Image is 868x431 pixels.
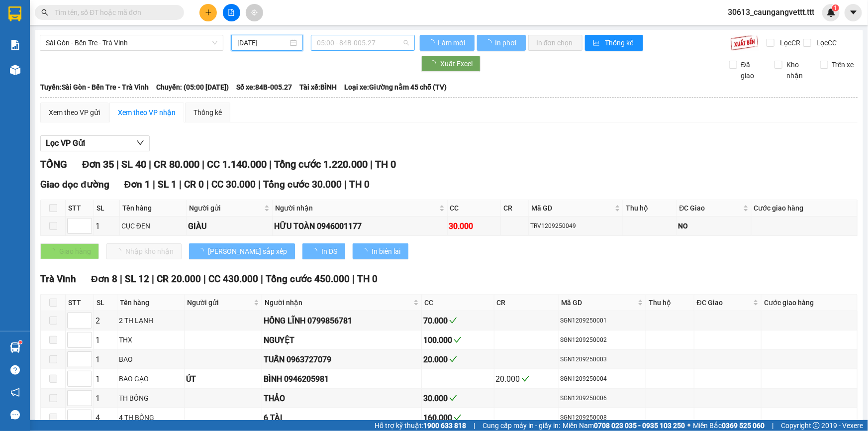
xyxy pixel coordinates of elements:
span: Xuất Excel [440,58,473,69]
button: plus [199,4,217,21]
span: | [149,158,151,170]
button: Xuất Excel [421,56,481,72]
button: caret-down [845,4,862,21]
span: Mã GD [562,297,636,308]
span: ĐC Giao [679,203,741,214]
span: In biên lai [372,246,400,257]
button: Làm mới [420,35,475,51]
th: Thu hộ [623,200,677,216]
b: Tuyến: Sài Gòn - Bến Tre - Trà Vinh [40,83,149,91]
div: SGN1209250002 [561,335,644,345]
span: | [344,179,347,190]
img: solution-icon [10,40,20,50]
th: STT [66,295,94,311]
span: loading [310,248,321,255]
span: SL 12 [125,273,149,285]
span: 1 [834,4,837,11]
span: TỔNG [40,158,67,170]
div: 2 TH LẠNH [119,315,183,326]
span: Lọc VP Gửi [46,137,85,149]
span: check [449,355,457,363]
button: In phơi [477,35,526,51]
button: In DS [302,243,345,259]
span: check [449,317,457,324]
th: CC [422,295,494,311]
span: question-circle [10,365,20,375]
span: Lọc CC [813,37,839,48]
strong: 0708 023 035 - 0935 103 250 [594,422,685,430]
span: CC 30.000 [211,179,256,190]
div: BAO [119,354,183,365]
span: aim [251,9,258,16]
th: Cước giao hàng [752,200,858,216]
div: 70.000 [423,315,492,327]
span: Mã GD [531,203,613,214]
span: | [269,158,272,170]
span: caret-down [849,8,858,17]
div: TUẤN 0963727079 [264,353,420,366]
span: | [203,273,206,285]
span: loading [485,39,493,46]
button: Lọc VP Gửi [40,135,150,151]
span: 05:00 - 84B-005.27 [317,35,409,50]
span: TH 0 [357,273,378,285]
div: Xem theo VP nhận [118,107,176,118]
span: Trên xe [828,59,858,70]
div: 20.000 [496,373,557,385]
span: Giao dọc đường [40,179,109,190]
div: 6 TÀI [264,412,420,424]
img: logo-vxr [8,6,21,21]
span: check [449,394,457,402]
strong: 1900 633 818 [423,422,466,430]
span: Trà Vinh [40,273,76,285]
span: loading [361,248,372,255]
div: 4 TH BÔNG [119,412,183,423]
div: NO [678,220,750,231]
span: Đơn 1 [124,179,151,190]
span: Chuyến: (05:00 [DATE]) [156,82,229,93]
span: | [370,158,373,170]
div: 2 [96,315,115,327]
span: In phơi [495,37,518,48]
span: Kho nhận [782,59,812,81]
th: CR [501,200,529,216]
span: TH 0 [349,179,370,190]
span: CR 0 [184,179,204,190]
span: Hỗ trợ kỹ thuật: [375,420,466,431]
span: CC 1.140.000 [207,158,267,170]
span: Tài xế: BÌNH [299,82,337,93]
input: 12/09/2025 [237,37,288,48]
div: HỮU TOÀN 0946001177 [274,220,446,232]
button: Giao hàng [40,243,99,259]
span: check [522,375,530,383]
span: Người nhận [265,297,411,308]
div: CỤC ĐEN [121,220,185,231]
div: 4 [96,412,115,424]
span: SL 40 [121,158,146,170]
span: | [261,273,263,285]
span: check [454,336,462,344]
span: loading [428,39,436,46]
span: Tổng cước 1.220.000 [274,158,368,170]
span: SL 1 [158,179,177,190]
span: Tổng cước 30.000 [263,179,342,190]
span: Số xe: 84B-005.27 [236,82,292,93]
strong: 0369 525 060 [722,422,765,430]
span: Miền Nam [563,420,685,431]
span: Sài Gòn - Bến Tre - Trà Vinh [46,35,217,50]
td: SGN1209250003 [559,350,646,369]
th: SL [94,200,120,216]
th: STT [66,200,94,216]
sup: 1 [19,341,22,344]
span: Tổng cước 450.000 [266,273,350,285]
span: notification [10,388,20,397]
div: THẢO [264,392,420,405]
span: check [454,414,462,422]
span: 30613_caungangvettt.ttt [720,6,822,18]
span: plus [205,9,212,16]
div: 30.000 [423,392,492,405]
span: Người nhận [275,203,437,214]
div: SGN1209250001 [561,316,644,325]
div: 160.000 [423,412,492,424]
div: Xem theo VP gửi [49,107,100,118]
